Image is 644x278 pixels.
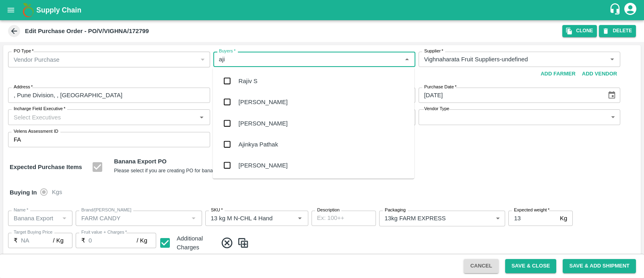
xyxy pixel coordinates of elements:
[385,207,406,213] label: Packaging
[237,236,249,250] img: CloneIcon
[20,2,36,18] img: logo
[219,48,235,54] label: Buyers
[402,54,412,65] button: Close
[563,259,636,273] button: Save & Add Shipment
[208,213,282,224] input: SKU
[562,25,597,37] button: Clone
[239,98,288,107] div: [PERSON_NAME]
[560,214,567,223] p: Kg
[609,3,623,17] div: customer-support
[419,88,601,103] input: Select Date
[177,234,216,252] div: Additional Charges
[40,184,69,200] div: buying_in
[317,207,340,213] label: Description
[14,229,53,236] label: Target Buying Price
[89,233,137,248] input: 0.0
[514,207,549,213] label: Expected weight
[8,88,210,103] input: Address
[78,213,186,224] input: Create Brand/Marka
[81,207,131,213] label: Brand/[PERSON_NAME]
[14,106,65,112] label: Incharge Field Executive
[114,168,233,173] small: Please select if you are creating PO for banana export
[295,213,305,224] button: Open
[2,1,20,19] button: open drawer
[159,233,216,253] div: Additional Charges
[114,158,166,165] b: Banana Export PO
[239,119,288,128] div: [PERSON_NAME]
[505,259,557,273] button: Save & Close
[14,48,34,54] label: PO Type
[36,6,81,14] b: Supply Chain
[10,164,82,170] strong: Expected Purchase Items
[137,236,147,245] p: / Kg
[508,211,557,226] input: 0.0
[14,55,60,64] p: Vendor Purchase
[14,84,33,90] label: Address
[36,4,609,16] a: Supply Chain
[239,140,278,149] div: Ajinkya Pathak
[599,25,636,37] button: DELETE
[52,188,62,196] span: Kgs
[579,67,620,81] button: Add Vendor
[385,214,446,223] p: 13kg FARM EXPRESS
[14,236,18,245] p: ₹
[25,28,149,34] b: Edit Purchase Order - PO/V/VIGHNA/172799
[10,213,57,224] input: Name
[239,77,258,86] div: Rajiv S
[421,54,594,65] input: Select Supplier
[216,54,400,65] input: Select Buyers
[53,236,64,245] p: / Kg
[424,84,456,90] label: Purchase Date
[537,67,579,81] button: Add Farmer
[424,48,443,54] label: Supplier
[464,259,498,273] button: Cancel
[81,236,85,245] p: ₹
[6,184,40,201] h6: Buying In
[424,106,449,112] label: Vendor Type
[14,128,58,135] label: Velens Assessment ID
[239,161,288,170] div: [PERSON_NAME]
[21,233,53,248] input: 0.0
[14,135,21,144] p: FA
[196,112,207,122] button: Open
[14,207,28,213] label: Name
[10,112,194,122] input: Select Executives
[81,229,127,236] label: Fruit value + Charges
[607,54,617,65] button: Open
[604,88,619,103] button: Choose date, selected date is Aug 30, 2025
[623,2,638,19] div: account of current user
[211,207,223,213] label: SKU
